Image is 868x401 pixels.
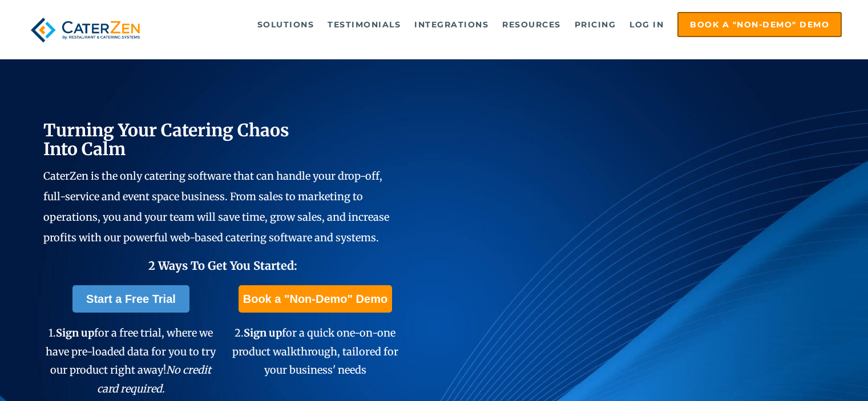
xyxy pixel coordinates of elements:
[165,12,842,37] div: Navigation Menu
[409,13,494,36] a: Integrations
[148,258,297,273] span: 2 Ways To Get You Started:
[252,13,320,36] a: Solutions
[97,363,212,395] em: No credit card required.
[569,13,622,36] a: Pricing
[43,119,289,160] span: Turning Your Catering Chaos Into Calm
[26,12,145,48] img: caterzen
[72,285,189,313] a: Start a Free Trial
[239,285,392,313] a: Book a "Non-Demo" Demo
[496,13,567,36] a: Resources
[56,326,94,339] span: Sign up
[46,326,216,395] span: 1. for a free trial, where we have pre-loaded data for you to try our product right away!
[624,13,669,36] a: Log in
[244,326,282,339] span: Sign up
[43,169,389,244] span: CaterZen is the only catering software that can handle your drop-off, full-service and event spac...
[677,12,842,37] a: Book a "Non-Demo" Demo
[322,13,406,36] a: Testimonials
[232,326,398,376] span: 2. for a quick one-on-one product walkthrough, tailored for your business' needs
